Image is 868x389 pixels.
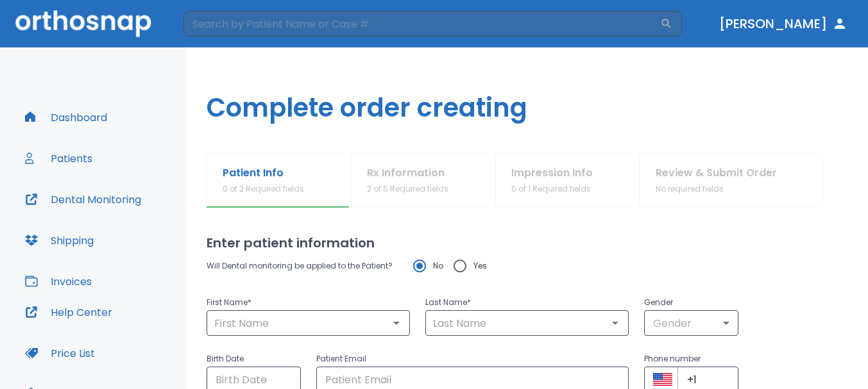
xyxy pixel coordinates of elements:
p: 0 of 2 Required fields [223,183,304,195]
p: Will Dental monitoring be applied to the Patient? [207,258,393,274]
p: Birth Date [207,351,301,367]
button: Shipping [17,225,101,256]
span: Yes [473,258,487,274]
p: Patient Info [223,165,304,181]
input: Last Name [429,314,625,332]
input: Search by Patient Name or Case # [183,11,660,37]
p: Last Name * [425,295,629,310]
h1: Complete order creating [186,47,868,153]
button: Help Center [17,297,120,327]
button: Open [606,314,624,332]
button: Select country [653,370,672,389]
img: Orthosnap [15,10,151,37]
button: Invoices [17,266,99,297]
span: No [433,258,443,274]
button: [PERSON_NAME] [714,12,853,35]
p: First Name * [207,295,410,310]
p: Patient Email [316,351,629,367]
button: Dental Monitoring [17,184,149,215]
p: Gender [644,295,738,310]
button: Price List [17,338,103,368]
button: Patients [17,143,100,174]
button: Dashboard [17,102,115,133]
input: First Name [210,314,406,332]
p: Phone number [644,351,738,367]
button: Open [387,314,405,332]
div: Gender [644,310,738,336]
h2: Enter patient information [207,233,847,252]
